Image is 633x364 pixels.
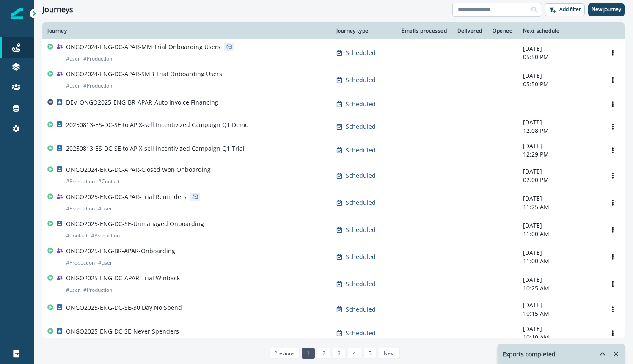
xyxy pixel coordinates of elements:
[346,76,376,84] p: Scheduled
[588,3,625,16] button: New journey
[42,138,625,162] a: 20250813-ES-DC-SE to AP X-sell Incentivized Campaign Q1 TrialScheduled-[DATE]12:29 PMOptions
[47,28,326,34] div: Journey
[66,121,248,129] p: 20250813-ES-DC-SE to AP X-sell Incentivized Campaign Q1 Demo
[42,216,625,243] a: ONGO2025-ENG-DC-SE-Unmanaged Onboarding#Contact#ProductionScheduled-[DATE]11:00 AMOptions
[363,348,377,359] a: Page 5
[66,286,80,294] p: # user
[267,348,400,359] ul: Pagination
[346,305,376,314] p: Scheduled
[42,115,625,138] a: 20250813-ES-DC-SE to AP X-sell Incentivized Campaign Q1 DemoScheduled-[DATE]12:08 PMOptions
[66,274,180,282] p: ONGO2025-ENG-DC-APAR-Trial Winback
[523,333,596,342] p: 10:10 AM
[399,28,447,34] div: Emails processed
[606,74,619,86] button: Options
[559,6,581,12] p: Add filter
[346,100,376,108] p: Scheduled
[523,127,596,135] p: 12:08 PM
[66,165,211,174] p: ONGO2024-ENG-DC-APAR-Closed Won Onboarding
[333,348,346,359] a: Page 3
[523,176,596,184] p: 02:00 PM
[66,177,95,186] p: # Production
[98,177,120,186] p: # Contact
[523,167,596,176] p: [DATE]
[42,39,625,66] a: ONGO2024-ENG-DC-APAR-MM Trial Onboarding Users#user#ProductionScheduled-[DATE]05:50 PMOptions
[66,327,179,336] p: ONGO2025-ENG-DC-SE-Never Spenders
[523,248,596,257] p: [DATE]
[346,146,376,154] p: Scheduled
[523,194,596,203] p: [DATE]
[523,118,596,127] p: [DATE]
[545,3,585,16] button: Add filter
[606,223,619,236] button: Options
[523,257,596,265] p: 11:00 AM
[606,144,619,157] button: Options
[66,55,80,63] p: # user
[98,259,112,267] p: # user
[346,49,376,57] p: Scheduled
[523,72,596,80] p: [DATE]
[379,348,400,359] a: Next page
[83,55,112,63] p: # Production
[66,70,222,78] p: ONGO2024-ENG-DC-APAR-SMB Trial Onboarding Users
[523,100,596,108] p: -
[346,226,376,234] p: Scheduled
[83,82,112,90] p: # Production
[606,278,619,290] button: Options
[523,230,596,238] p: 11:00 AM
[523,142,596,150] p: [DATE]
[596,347,609,360] button: hide-exports
[523,221,596,230] p: [DATE]
[523,203,596,211] p: 11:25 AM
[346,329,376,337] p: Scheduled
[42,270,625,298] a: ONGO2025-ENG-DC-APAR-Trial Winback#user#ProductionScheduled-[DATE]10:25 AMOptions
[346,122,376,131] p: Scheduled
[66,232,88,240] p: # Contact
[606,120,619,133] button: Options
[98,204,112,213] p: # user
[42,94,625,115] a: DEV_ONGO2025-ENG-BR-APAR-Auto Invoice FinancingScheduled--Options
[66,43,220,51] p: ONGO2024-ENG-DC-APAR-MM Trial Onboarding Users
[606,327,619,339] button: Options
[503,350,556,358] p: Exports completed
[42,189,625,216] a: ONGO2025-ENG-DC-APAR-Trial Reminders#Production#userScheduled-[DATE]11:25 AMOptions
[91,232,120,240] p: # Production
[302,348,315,359] a: Page 1 is your current page
[493,28,513,34] div: Opened
[83,286,112,294] p: # Production
[346,253,376,261] p: Scheduled
[523,80,596,88] p: 05:50 PM
[523,28,596,34] div: Next schedule
[523,284,596,292] p: 10:25 AM
[42,162,625,189] a: ONGO2024-ENG-DC-APAR-Closed Won Onboarding#Production#ContactScheduled-[DATE]02:00 PMOptions
[346,199,376,207] p: Scheduled
[336,28,389,34] div: Journey type
[606,303,619,316] button: Options
[606,196,619,209] button: Options
[346,171,376,180] p: Scheduled
[66,204,95,213] p: # Production
[42,298,625,321] a: ONGO2025-ENG-DC-SE-30 Day No SpendScheduled-[DATE]10:15 AMOptions
[523,44,596,53] p: [DATE]
[66,259,95,267] p: # Production
[42,243,625,270] a: ONGO2025-ENG-BR-APAR-Onboarding#Production#userScheduled-[DATE]11:00 AMOptions
[523,53,596,61] p: 05:50 PM
[66,98,218,107] p: DEV_ONGO2025-ENG-BR-APAR-Auto Invoice Financing
[523,301,596,309] p: [DATE]
[66,303,182,312] p: ONGO2025-ENG-DC-SE-30 Day No Spend
[66,220,204,228] p: ONGO2025-ENG-DC-SE-Unmanaged Onboarding
[66,82,80,90] p: # user
[42,66,625,94] a: ONGO2024-ENG-DC-APAR-SMB Trial Onboarding Users#user#ProductionScheduled-[DATE]05:50 PMOptions
[523,150,596,159] p: 12:29 PM
[317,348,330,359] a: Page 2
[606,47,619,59] button: Options
[11,8,23,19] img: Inflection
[523,325,596,333] p: [DATE]
[42,321,625,345] a: ONGO2025-ENG-DC-SE-Never SpendersScheduled-[DATE]10:10 AMOptions
[606,169,619,182] button: Options
[42,5,73,14] h1: Journeys
[589,344,606,364] button: hide-exports
[66,144,245,153] p: 20250813-ES-DC-SE to AP X-sell Incentivized Campaign Q1 Trial
[523,309,596,318] p: 10:15 AM
[609,347,623,360] button: Remove-exports
[346,280,376,288] p: Scheduled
